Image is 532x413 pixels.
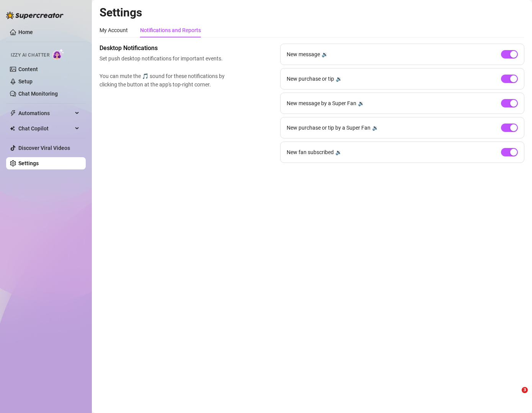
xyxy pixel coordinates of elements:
[18,145,70,151] a: Discover Viral Videos
[140,26,201,34] div: Notifications and Reports
[372,124,379,132] div: 🔉
[100,72,228,89] span: You can mute the 🎵 sound for these notifications by clicking the button at the app's top-right co...
[336,75,342,83] div: 🔉
[287,99,356,107] span: New message by a Super Fan
[18,78,33,85] a: Setup
[287,148,334,156] span: New fan subscribed
[335,148,342,156] div: 🔉
[18,122,73,135] span: Chat Copilot
[522,387,528,393] span: 3
[287,124,370,132] span: New purchase or tip by a Super Fan
[18,91,58,97] a: Chat Monitoring
[10,110,16,116] span: thunderbolt
[100,26,128,34] div: My Account
[18,66,38,72] a: Content
[18,160,39,166] a: Settings
[10,126,15,131] img: Chat Copilot
[18,29,33,35] a: Home
[100,44,228,53] span: Desktop Notifications
[358,99,364,107] div: 🔉
[287,75,334,83] span: New purchase or tip
[287,50,320,59] span: New message
[100,5,524,20] h2: Settings
[100,54,228,63] span: Set push desktop notifications for important events.
[52,49,64,60] img: AI Chatter
[11,52,49,59] span: Izzy AI Chatter
[506,387,524,405] iframe: Intercom live chat
[321,50,328,59] div: 🔉
[6,11,64,19] img: logo-BBDzfeDw.svg
[18,107,73,119] span: Automations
